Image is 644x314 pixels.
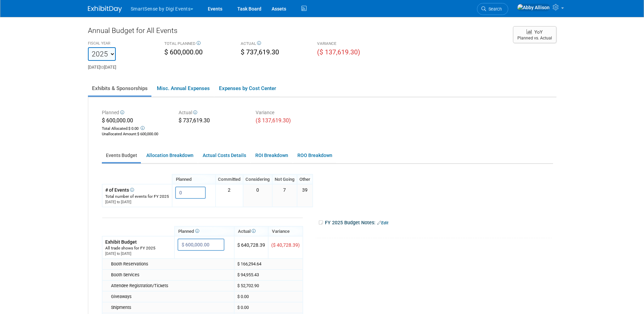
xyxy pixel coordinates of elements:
th: Considering [243,174,272,184]
div: Booth Reservations [111,261,231,267]
div: Attendee Registration/Tickets [111,283,231,289]
div: ACTUAL [241,41,307,48]
th: Committed [216,174,243,184]
div: Total number of events for FY 2025 [105,194,169,199]
span: ($ 137,619.30) [256,117,291,124]
a: ROI Breakdown [251,149,292,162]
div: Giveaways [111,294,231,300]
th: Planned [172,174,216,184]
button: YoY Planned vs. Actual [513,26,556,43]
div: FISCAL YEAR [88,41,154,47]
span: $ 600,000.00 [137,132,158,136]
div: [DATE] to [DATE] [105,199,169,205]
span: to [100,65,104,70]
td: 7 [272,184,297,207]
span: ($ 137,619.30) [317,48,360,56]
img: Abby Allison [517,4,550,11]
span: YoY [534,29,542,35]
div: All trade shows for FY 2025 [105,245,171,251]
div: FY 2025 Budget Notes: [318,217,552,228]
td: 2 [216,184,243,207]
td: $ 166,294.64 [234,259,303,269]
span: ($ 40,728.39) [271,242,300,248]
a: Actual Costs Details [199,149,250,162]
div: Booth Services [111,272,231,278]
div: # of Events [105,187,169,193]
td: 39 [297,184,313,207]
a: Expenses by Cost Center [215,81,280,95]
div: Annual Budget for All Events [88,25,506,39]
span: $ 737,619.30 [241,48,279,56]
th: Planned [174,226,234,236]
td: 0 [243,184,272,207]
div: Shipments [111,304,231,311]
div: [DATE] to [DATE] [105,251,171,256]
div: TOTAL PLANNED [164,41,231,48]
div: Exhibit Budget [105,239,171,245]
a: Allocation Breakdown [142,149,197,162]
td: $ 640,728.39 [234,236,268,259]
div: $ 737,619.30 [179,117,245,126]
div: Actual [179,109,245,117]
th: Actual [234,226,268,236]
td: $ 52,702.90 [234,280,303,291]
a: Edit [377,221,388,225]
div: Total Allocated: [102,125,169,132]
a: Misc. Annual Expenses [153,81,214,95]
span: $ 600,000.00 [102,117,133,124]
a: Events Budget [102,149,141,162]
th: Not Going [272,174,297,184]
a: Exhibits & Sponsorships [88,81,151,95]
td: $ 0.00 [234,291,303,302]
a: Search [477,3,508,15]
th: Variance [268,226,303,236]
img: ExhibitDay [88,6,122,13]
td: $ 94,955.43 [234,269,303,280]
div: VARIANCE [317,41,383,48]
span: Unallocated Amount [102,132,136,136]
span: Search [486,6,502,12]
th: Other [297,174,313,184]
span: $ 0.00 [128,126,139,131]
span: $ 600,000.00 [164,48,203,56]
div: [DATE] [DATE] [88,61,154,70]
div: Variance [256,109,323,117]
a: ROO Breakdown [293,149,336,162]
div: Planned [102,109,169,117]
td: $ 0.00 [234,302,303,313]
div: : [102,132,169,137]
